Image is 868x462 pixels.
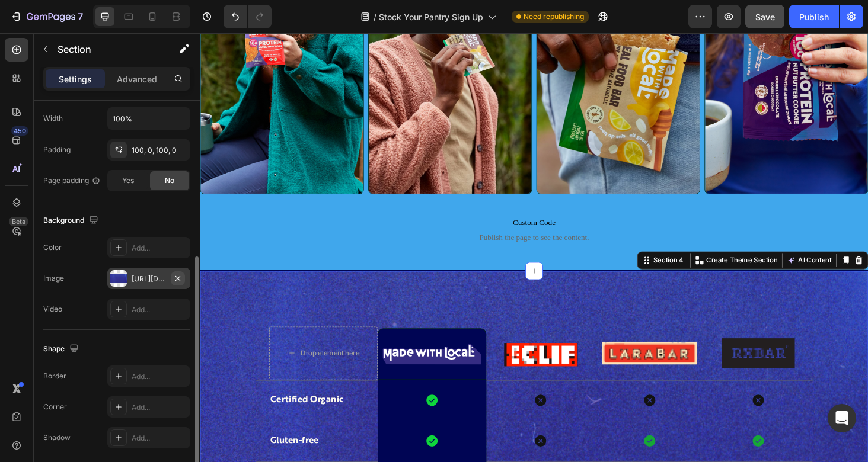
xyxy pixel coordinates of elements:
div: Undo/Redo [224,5,272,28]
span: No [165,175,174,186]
div: Padding [43,145,71,155]
div: Publish [799,11,829,23]
div: Border [43,371,66,381]
div: Add... [132,433,187,444]
div: Add... [132,402,187,413]
p: Gluten-free [75,428,188,440]
div: Open Intercom Messenger [828,404,856,432]
div: Color [43,242,62,253]
img: gempages_495692979957138568-39ca2483-3352-427d-9727-409a0fbf0fb6.png [324,319,401,362]
span: Publish the page to see the content. [178,211,534,223]
div: 100, 0, 100, 0 [132,145,187,156]
div: Add... [132,243,187,254]
div: Beta [9,217,28,226]
p: Create Theme Section [539,236,615,247]
iframe: Design area [200,33,868,462]
img: gempages_495692979957138568-5f9ac240-1bf2-4776-a557-367ac364e836.png [428,312,529,369]
div: Page padding [43,175,101,186]
span: Yes [122,175,134,186]
div: Drop element here [107,336,170,345]
span: / [374,11,376,23]
button: AI Content [623,235,675,249]
span: Need republishing [524,11,584,22]
span: Save [755,12,775,22]
span: Custom Code [178,195,534,209]
div: Video [43,304,62,315]
button: Save [745,5,784,28]
div: Add... [132,304,187,315]
p: Certified Organic [75,384,188,397]
button: 7 [5,5,88,28]
input: Auto [108,108,190,129]
p: Section [58,42,155,56]
div: Background [43,213,101,229]
div: [URL][DOMAIN_NAME] [132,274,166,284]
img: gempages_495692979957138568-eafe2aef-cb18-4191-bfde-4332a6e52d55.png [194,331,299,352]
p: 7 [78,9,83,24]
div: 450 [11,126,28,136]
div: Shadow [43,432,71,443]
p: Advanced [117,73,157,85]
p: Settings [59,73,92,85]
div: Add... [132,371,187,382]
div: Shape [43,341,81,357]
span: Stock Your Pantry Sign Up [379,11,483,23]
img: gempages_495692979957138568-8229d244-d553-40a6-b60e-3c811c23940f.png [556,319,633,362]
div: Section 4 [480,236,517,247]
div: Width [43,113,63,124]
div: Corner [43,402,67,412]
div: Image [43,273,64,284]
button: Publish [789,5,839,28]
